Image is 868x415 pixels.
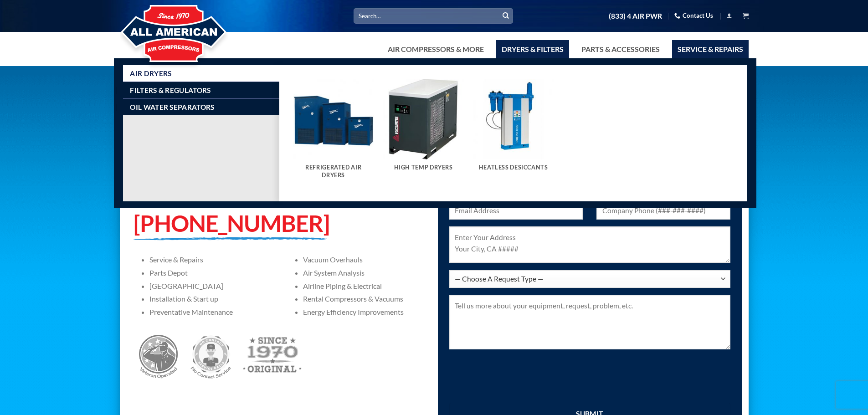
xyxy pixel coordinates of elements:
[609,8,662,24] a: (833) 4 AIR PWR
[499,9,513,23] button: Submit
[130,70,171,77] span: Air Dryers
[149,294,273,303] p: Installation & Start up
[293,79,374,160] img: Refrigerated Air Dryers
[576,40,665,58] a: Parts & Accessories
[672,40,749,58] a: Service & Repairs
[674,9,713,23] a: Contact Us
[303,268,427,277] p: Air System Analysis
[478,164,550,171] h5: Heatless Desiccants
[496,40,569,58] a: Dryers & Filters
[303,255,427,264] p: Vacuum Overhauls
[293,79,374,188] a: Visit product category Refrigerated Air Dryers
[449,360,588,396] iframe: reCAPTCHA
[354,8,513,23] input: Search…
[134,209,329,237] a: [PHONE_NUMBER]
[382,40,489,58] a: Air Compressors & More
[303,307,427,316] p: Energy Efficiency Improvements
[130,87,211,94] span: Filters & Regulators
[473,79,554,180] a: Visit product category Heatless Desiccants
[303,282,427,290] p: Airline Piping & Electrical
[303,294,427,303] p: Rental Compressors & Vacuums
[149,255,273,264] p: Service & Repairs
[449,202,583,220] input: Email Address
[383,79,464,180] a: Visit product category High Temp Dryers
[130,103,214,111] span: Oil Water Separators
[596,202,730,220] input: Company Phone (###-###-####)
[473,79,554,160] img: Heatless Desiccants
[149,268,273,277] p: Parts Depot
[149,307,273,316] p: Preventative Maintenance
[149,282,273,290] p: [GEOGRAPHIC_DATA]
[726,10,732,21] a: Login
[383,79,464,160] img: High Temp Dryers
[298,164,370,179] h5: Refrigerated Air Dryers
[387,164,459,171] h5: High Temp Dryers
